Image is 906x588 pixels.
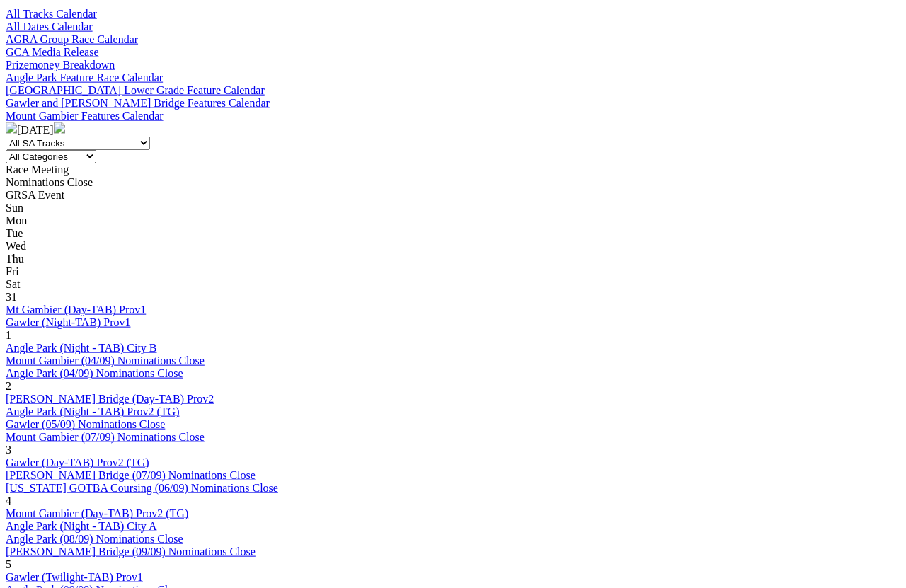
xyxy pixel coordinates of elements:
[6,418,165,430] a: Gawler (05/09) Nominations Close
[6,33,138,45] a: AGRA Group Race Calendar
[6,265,900,278] div: Fri
[6,110,164,122] a: Mount Gambier Features Calendar
[6,329,11,341] span: 1
[6,495,11,507] span: 4
[6,571,143,583] a: Gawler (Twilight-TAB) Prov1
[6,482,278,494] a: [US_STATE] GOTBA Coursing (06/09) Nominations Close
[6,214,900,227] div: Mon
[6,431,205,443] a: Mount Gambier (07/09) Nominations Close
[6,546,256,558] a: [PERSON_NAME] Bridge (09/09) Nominations Close
[6,469,256,481] a: [PERSON_NAME] Bridge (07/09) Nominations Close
[6,240,900,253] div: Wed
[6,405,180,417] a: Angle Park (Night - TAB) Prov2 (TG)
[6,304,146,316] a: Mt Gambier (Day-TAB) Prov1
[6,227,900,240] div: Tue
[6,380,11,392] span: 2
[6,21,93,33] a: All Dates Calendar
[6,84,265,96] a: [GEOGRAPHIC_DATA] Lower Grade Feature Calendar
[6,558,11,570] span: 5
[6,533,183,545] a: Angle Park (08/09) Nominations Close
[6,46,99,58] a: GCA Media Release
[54,122,65,134] img: chevron-right-pager-white.svg
[6,520,157,532] a: Angle Park (Night - TAB) City A
[6,189,900,202] div: GRSA Event
[6,176,900,189] div: Nominations Close
[6,278,900,291] div: Sat
[6,393,214,405] a: [PERSON_NAME] Bridge (Day-TAB) Prov2
[6,59,115,71] a: Prizemoney Breakdown
[6,367,183,379] a: Angle Park (04/09) Nominations Close
[6,444,11,456] span: 3
[6,253,900,265] div: Thu
[6,456,149,468] a: Gawler (Day-TAB) Prov2 (TG)
[6,97,270,109] a: Gawler and [PERSON_NAME] Bridge Features Calendar
[6,342,157,354] a: Angle Park (Night - TAB) City B
[6,8,97,20] a: All Tracks Calendar
[6,122,17,134] img: chevron-left-pager-white.svg
[6,354,205,367] a: Mount Gambier (04/09) Nominations Close
[6,202,900,214] div: Sun
[6,122,900,137] div: [DATE]
[6,291,17,303] span: 31
[6,71,163,83] a: Angle Park Feature Race Calendar
[6,316,130,328] a: Gawler (Night-TAB) Prov1
[6,507,188,519] a: Mount Gambier (Day-TAB) Prov2 (TG)
[6,163,900,176] div: Race Meeting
